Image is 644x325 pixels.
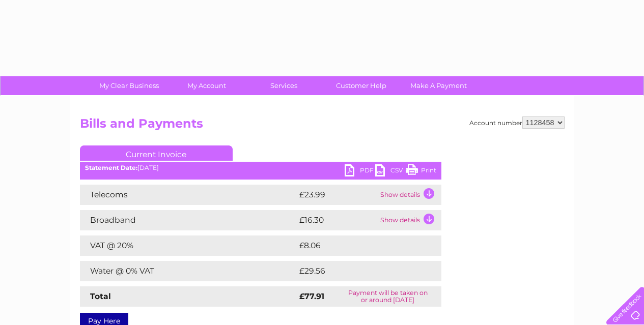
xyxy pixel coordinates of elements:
a: My Clear Business [87,76,171,95]
td: £16.30 [297,210,378,230]
strong: £77.91 [299,291,324,301]
a: Current Invoice [80,145,233,161]
td: VAT @ 20% [80,235,297,256]
td: Water @ 0% VAT [80,261,297,281]
div: Account number [469,116,565,129]
td: £29.56 [297,261,421,281]
td: Broadband [80,210,297,230]
a: Print [406,164,436,179]
b: Statement Date: [85,164,137,171]
td: £8.06 [297,235,418,256]
a: Services [242,76,326,95]
td: Show details [378,185,441,205]
a: My Account [164,76,248,95]
td: Payment will be taken on or around [DATE] [334,286,441,307]
strong: Total [90,291,111,301]
a: Customer Help [319,76,403,95]
h2: Bills and Payments [80,116,565,136]
td: Telecoms [80,185,297,205]
div: [DATE] [80,164,441,171]
td: £23.99 [297,185,378,205]
a: CSV [375,164,406,179]
td: Show details [378,210,441,230]
a: Make A Payment [397,76,481,95]
a: PDF [345,164,375,179]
